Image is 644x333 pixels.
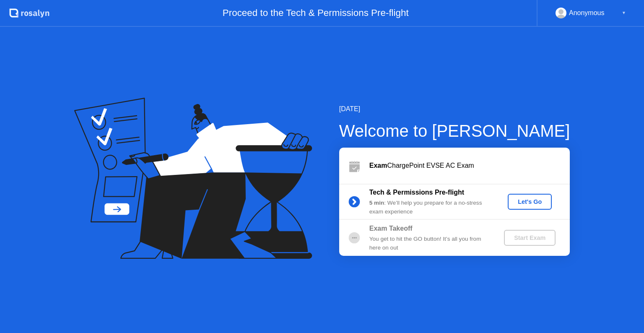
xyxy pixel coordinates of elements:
b: Exam [369,162,387,169]
b: 5 min [369,200,384,206]
div: Welcome to [PERSON_NAME] [339,118,570,143]
div: You get to hit the GO button! It’s all you from here on out [369,235,490,252]
div: Start Exam [507,234,552,241]
b: Tech & Permissions Pre-flight [369,189,464,196]
div: : We’ll help you prepare for a no-stress exam experience [369,199,490,216]
div: ChargePoint EVSE AC Exam [369,161,570,171]
div: [DATE] [339,104,570,114]
div: ▼ [622,8,626,18]
div: Anonymous [569,8,605,18]
b: Exam Takeoff [369,225,413,232]
button: Let's Go [508,194,552,210]
div: Let's Go [511,198,548,205]
button: Start Exam [504,230,556,246]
